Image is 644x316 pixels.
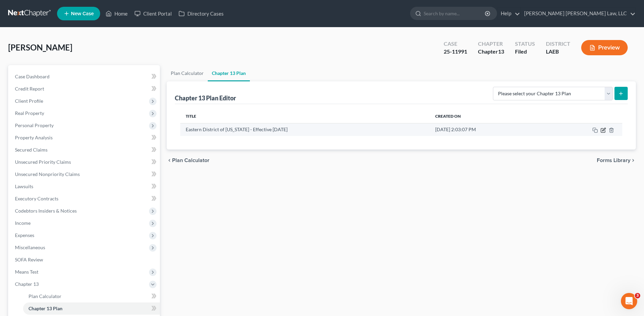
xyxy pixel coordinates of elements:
[102,7,131,20] a: Home
[444,40,467,48] div: Case
[208,65,250,81] a: Chapter 13 Plan
[15,183,33,189] span: Lawsuits
[498,48,504,55] span: 13
[167,65,208,81] a: Plan Calculator
[581,40,628,55] button: Preview
[10,132,160,144] a: Property Analysis
[15,86,44,92] span: Credit Report
[15,122,54,128] span: Personal Property
[15,232,34,238] span: Expenses
[10,83,160,95] a: Credit Report
[515,40,535,48] div: Status
[621,293,637,309] iframe: Intercom live chat
[430,110,544,123] th: Created On
[10,156,160,168] a: Unsecured Priority Claims
[597,158,636,163] button: Forms Library chevron_right
[10,71,160,83] a: Case Dashboard
[8,42,72,52] span: [PERSON_NAME]
[15,220,31,226] span: Income
[478,40,504,48] div: Chapter
[15,147,48,153] span: Secured Claims
[635,293,640,298] span: 3
[15,171,80,177] span: Unsecured Nonpriority Claims
[167,158,209,163] button: chevron_left Plan Calculator
[15,159,71,165] span: Unsecured Priority Claims
[546,40,570,48] div: District
[175,7,227,20] a: Directory Cases
[29,305,62,311] span: Chapter 13 Plan
[597,158,630,163] span: Forms Library
[515,48,535,56] div: Filed
[172,158,209,163] span: Plan Calculator
[15,135,53,140] span: Property Analysis
[478,48,504,56] div: Chapter
[15,74,50,79] span: Case Dashboard
[180,110,430,123] th: Title
[497,7,520,20] a: Help
[23,302,160,315] a: Chapter 13 Plan
[10,193,160,205] a: Executory Contracts
[15,281,39,287] span: Chapter 13
[546,48,570,56] div: LAEB
[10,168,160,180] a: Unsecured Nonpriority Claims
[430,123,544,136] td: [DATE] 2:03:07 PM
[15,208,77,214] span: Codebtors Insiders & Notices
[630,158,636,163] i: chevron_right
[10,180,160,193] a: Lawsuits
[424,7,486,20] input: Search by name...
[15,269,38,275] span: Means Test
[15,244,45,250] span: Miscellaneous
[15,98,43,104] span: Client Profile
[23,290,160,302] a: Plan Calculator
[10,254,160,266] a: SOFA Review
[175,94,236,102] div: Chapter 13 Plan Editor
[180,123,430,136] td: Eastern District of [US_STATE] - Effective [DATE]
[15,196,58,201] span: Executory Contracts
[444,48,467,56] div: 25-11991
[15,257,43,262] span: SOFA Review
[521,7,636,20] a: [PERSON_NAME] [PERSON_NAME] Law, LLC
[10,144,160,156] a: Secured Claims
[29,293,61,299] span: Plan Calculator
[15,110,44,116] span: Real Property
[131,7,175,20] a: Client Portal
[167,158,172,163] i: chevron_left
[71,11,94,16] span: New Case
